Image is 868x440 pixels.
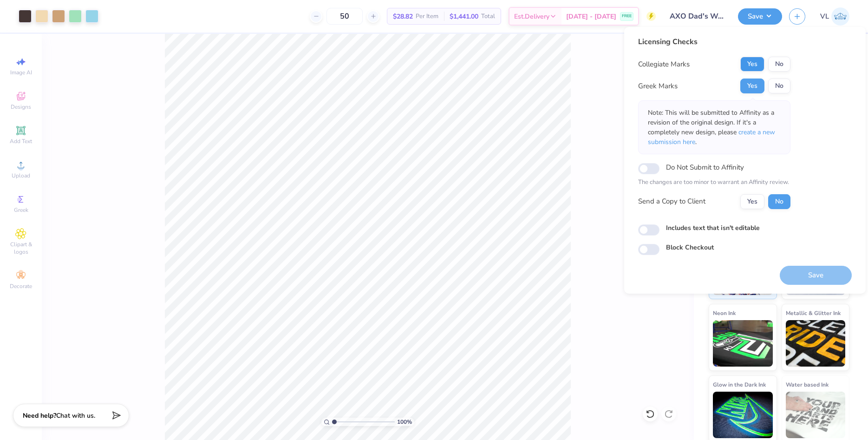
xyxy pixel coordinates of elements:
[740,194,764,209] button: Yes
[638,196,705,207] div: Send a Copy to Client
[740,57,764,72] button: Yes
[786,308,841,318] span: Metallic & Glitter Ink
[638,178,790,187] p: The changes are too minor to warrant an Affinity review.
[820,11,829,22] span: VL
[786,320,846,367] img: Metallic & Glitter Ink
[10,282,32,290] span: Decorate
[648,108,781,147] p: Note: This will be submitted to Affinity as a revision of the original design. If it's a complete...
[831,7,849,26] img: Vincent Lloyd Laurel
[666,223,760,233] label: Includes text that isn't editable
[713,392,773,438] img: Glow in the Dark Ink
[740,79,764,93] button: Yes
[666,161,744,173] label: Do Not Submit to Affinity
[738,8,782,25] button: Save
[481,12,495,21] span: Total
[10,69,32,76] span: Image AI
[11,103,31,111] span: Designs
[56,411,95,420] span: Chat with us.
[768,79,790,93] button: No
[638,81,678,92] div: Greek Marks
[713,320,773,367] img: Neon Ink
[514,12,549,21] span: Est. Delivery
[786,392,846,438] img: Water based Ink
[14,206,28,214] span: Greek
[638,59,690,70] div: Collegiate Marks
[768,57,790,72] button: No
[393,12,413,21] span: $28.82
[638,36,790,47] div: Licensing Checks
[820,7,849,26] a: VL
[786,380,829,389] span: Water based Ink
[23,411,56,420] strong: Need help?
[622,13,632,20] span: FREE
[663,7,731,26] input: Untitled Design
[5,241,37,256] span: Clipart & logos
[450,12,478,21] span: $1,441.00
[713,308,736,318] span: Neon Ink
[768,194,790,209] button: No
[10,138,32,145] span: Add Text
[666,243,714,252] label: Block Checkout
[566,12,616,21] span: [DATE] - [DATE]
[713,380,766,389] span: Glow in the Dark Ink
[397,418,412,426] span: 100 %
[416,12,438,21] span: Per Item
[326,8,363,25] input: – –
[12,172,30,179] span: Upload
